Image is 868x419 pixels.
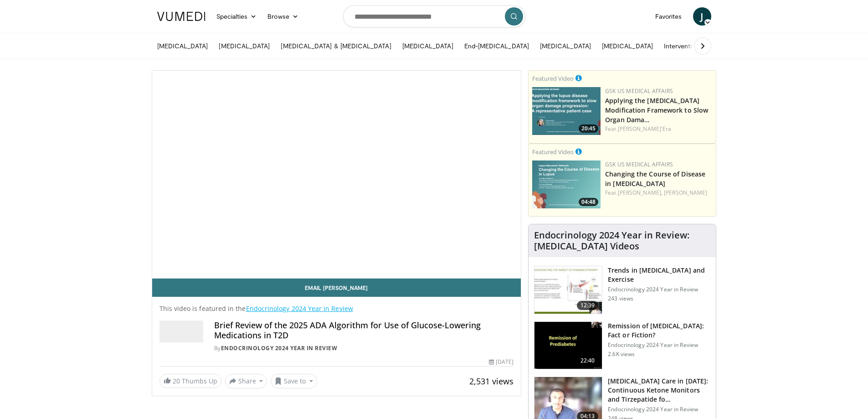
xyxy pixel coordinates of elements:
div: Feat. [605,189,712,197]
p: Endocrinology 2024 Year in Review [608,286,710,293]
a: [PERSON_NAME] [664,189,707,197]
a: [MEDICAL_DATA] & [MEDICAL_DATA] [275,37,396,55]
p: This video is featured in the [159,304,514,313]
img: 617c1126-5952-44a1-b66c-75ce0166d71c.png.150x105_q85_crop-smart_upscale.jpg [532,160,601,208]
h3: Remission of [MEDICAL_DATA]: Fact or Fiction? [608,321,710,340]
span: 22:40 [577,356,599,365]
button: Save to [271,374,317,388]
span: 04:48 [579,198,598,206]
div: By [214,344,514,352]
video-js: Video Player [152,71,521,279]
a: J [693,7,711,26]
span: 2,531 views [469,376,514,387]
button: Share [225,374,267,388]
span: 20 [173,377,180,385]
span: 12:39 [577,301,599,310]
a: Specialties [211,7,262,26]
a: [MEDICAL_DATA] [152,37,214,55]
div: [DATE] [489,358,514,366]
a: 04:48 [532,160,601,208]
a: GSK US Medical Affairs [605,87,673,95]
h3: [MEDICAL_DATA] Care in [DATE]: Continuous Ketone Monitors and Tirzepatide fo… [608,377,710,404]
a: [MEDICAL_DATA] [534,37,596,55]
a: 20 Thumbs Up [159,374,221,388]
a: 12:39 Trends in [MEDICAL_DATA] and Exercise Endocrinology 2024 Year in Review 243 views [534,266,710,314]
h4: Brief Review of the 2025 ADA Algorithm for Use of Glucose-Lowering Medications in T2D [214,321,514,340]
div: Feat. [605,125,712,133]
span: 20:45 [579,124,598,133]
a: Browse [262,7,304,26]
p: Endocrinology 2024 Year in Review [608,406,710,413]
a: Email [PERSON_NAME] [152,279,521,297]
img: 0da7d77d-a817-4bd9-a286-2915ecf1e40a.150x105_q85_crop-smart_upscale.jpg [534,322,602,369]
h3: Trends in [MEDICAL_DATA] and Exercise [608,266,710,284]
p: 243 views [608,295,633,302]
input: Search topics, interventions [343,5,525,27]
img: VuMedi Logo [157,12,205,21]
a: GSK US Medical Affairs [605,160,673,168]
a: [PERSON_NAME]'Era [618,125,672,133]
a: Endocrinology 2024 Year in Review [246,304,353,313]
img: 246990b5-c4c2-40f8-8a45-5ba11c19498c.150x105_q85_crop-smart_upscale.jpg [534,266,602,314]
small: Featured Video [532,74,574,83]
img: Endocrinology 2024 Year in Review [159,321,203,342]
a: Interventional Nephrology [658,37,745,55]
a: End-[MEDICAL_DATA] [459,37,534,55]
a: [MEDICAL_DATA] [213,37,275,55]
a: [MEDICAL_DATA] [596,37,658,55]
a: Changing the Course of Disease in [MEDICAL_DATA] [605,170,705,188]
p: 2.6K views [608,351,635,358]
a: [MEDICAL_DATA] [397,37,459,55]
a: Endocrinology 2024 Year in Review [221,344,338,352]
a: Favorites [650,7,688,26]
h4: Endocrinology 2024 Year in Review: [MEDICAL_DATA] Videos [534,230,710,252]
a: Applying the [MEDICAL_DATA] Modification Framework to Slow Organ Dama… [605,96,708,124]
small: Featured Video [532,148,574,156]
a: 22:40 Remission of [MEDICAL_DATA]: Fact or Fiction? Endocrinology 2024 Year in Review 2.6K views [534,321,710,370]
p: Endocrinology 2024 Year in Review [608,341,710,349]
img: 9b11da17-84cb-43c8-bb1f-86317c752f50.png.150x105_q85_crop-smart_upscale.jpg [532,87,601,135]
a: [PERSON_NAME], [618,189,663,197]
a: 20:45 [532,87,601,135]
